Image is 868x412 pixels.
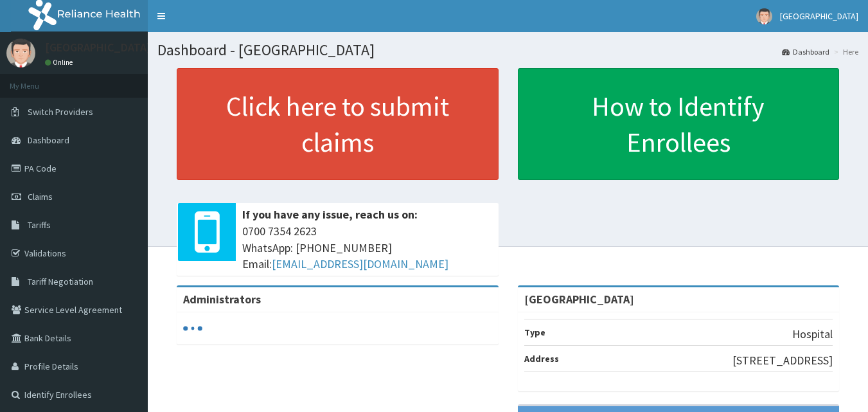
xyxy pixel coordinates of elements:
[756,8,772,24] img: User Image
[183,292,261,307] b: Administrators
[524,353,559,364] b: Address
[792,326,833,343] p: Hospital
[177,68,499,180] a: Click here to submit claims
[831,46,858,57] li: Here
[524,327,545,338] b: Type
[28,276,93,287] span: Tariff Negotiation
[732,352,833,369] p: [STREET_ADDRESS]
[242,207,418,222] b: If you have any issue, reach us on:
[45,58,76,67] a: Online
[28,219,51,231] span: Tariffs
[157,42,858,58] h1: Dashboard - [GEOGRAPHIC_DATA]
[183,319,202,338] svg: audio-loading
[272,256,448,271] a: [EMAIL_ADDRESS][DOMAIN_NAME]
[782,46,829,57] a: Dashboard
[518,68,840,180] a: How to Identify Enrollees
[6,39,35,67] img: User Image
[45,42,151,53] p: [GEOGRAPHIC_DATA]
[28,191,53,202] span: Claims
[28,106,93,118] span: Switch Providers
[28,134,69,146] span: Dashboard
[242,223,492,273] span: 0700 7354 2623 WhatsApp: [PHONE_NUMBER] Email:
[524,292,634,307] strong: [GEOGRAPHIC_DATA]
[780,10,858,22] span: [GEOGRAPHIC_DATA]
